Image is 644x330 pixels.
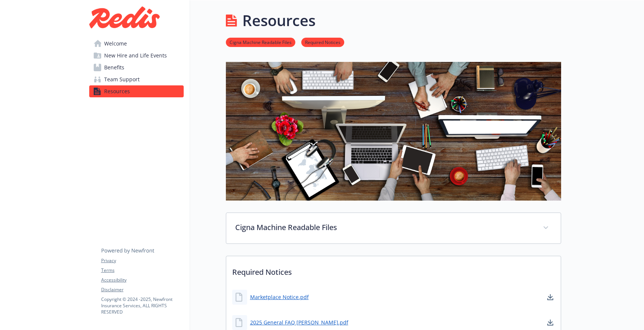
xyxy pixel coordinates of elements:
[546,293,555,302] a: download document
[89,62,184,73] a: Benefits
[226,256,561,284] p: Required Notices
[235,222,534,233] p: Cigna Machine Readable Files
[101,267,183,274] a: Terms
[301,38,344,45] a: Required Notices
[104,50,167,62] span: New Hire and Life Events
[104,73,140,85] span: Team Support
[101,257,183,264] a: Privacy
[104,85,130,97] span: Resources
[101,286,183,293] a: Disclaimer
[89,50,184,62] a: New Hire and Life Events
[226,38,295,45] a: Cigna Machine Readable Files
[89,73,184,85] a: Team Support
[89,85,184,97] a: Resources
[104,62,124,73] span: Benefits
[250,318,348,326] a: 2025 General FAQ [PERSON_NAME].pdf
[104,38,127,50] span: Welcome
[250,293,309,301] a: Marketplace Notice.pdf
[101,277,183,283] a: Accessibility
[101,296,183,315] p: Copyright © 2024 - 2025 , Newfront Insurance Services, ALL RIGHTS RESERVED
[226,62,561,201] img: resources page banner
[546,318,555,327] a: download document
[242,9,315,32] h1: Resources
[89,38,184,50] a: Welcome
[226,213,561,243] div: Cigna Machine Readable Files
